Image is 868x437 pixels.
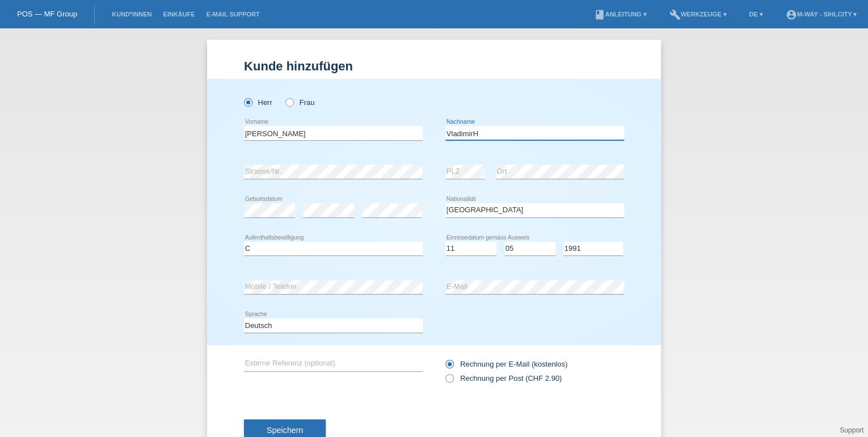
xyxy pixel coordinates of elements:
[201,11,266,18] a: E-Mail Support
[588,11,652,18] a: bookAnleitung ▾
[244,98,272,107] label: Herr
[840,426,863,434] a: Support
[445,374,453,388] input: Rechnung per Post (CHF 2.90)
[157,11,200,18] a: Einkäufe
[285,98,314,107] label: Frau
[743,11,768,18] a: DE ▾
[244,59,624,73] h1: Kunde hinzufügen
[267,426,303,435] span: Speichern
[445,374,562,383] label: Rechnung per Post (CHF 2.90)
[669,9,681,20] i: build
[593,9,605,20] i: book
[445,360,567,368] label: Rechnung per E-Mail (kostenlos)
[244,98,251,106] input: Herr
[285,98,293,106] input: Frau
[786,9,797,20] i: account_circle
[780,11,862,18] a: account_circlem-way - Sihlcity ▾
[17,10,77,18] a: POS — MF Group
[106,11,157,18] a: Kund*innen
[664,11,732,18] a: buildWerkzeuge ▾
[445,360,453,374] input: Rechnung per E-Mail (kostenlos)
